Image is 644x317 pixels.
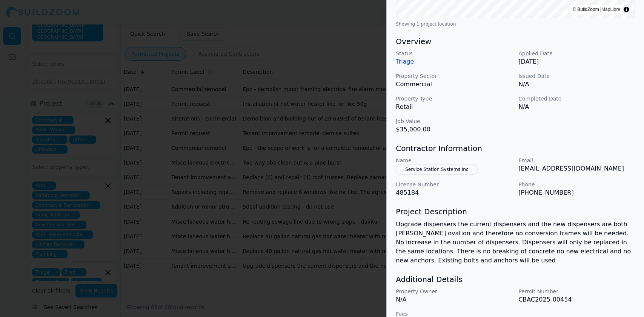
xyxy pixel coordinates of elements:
[396,157,512,164] p: Name
[396,102,512,111] p: Retail
[396,72,512,80] p: Property Sector
[396,117,512,125] p: Job Value
[396,80,512,89] p: Commercial
[396,57,512,66] p: Triage
[622,5,631,14] summary: Toggle attribution
[518,188,635,197] p: [PHONE_NUMBER]
[573,6,620,13] div: © BuildZoom |
[396,164,478,175] button: Service Station Systems Inc
[396,125,512,134] p: $35,000.00
[518,57,635,66] p: [DATE]
[396,274,635,285] h3: Additional Details
[396,295,512,304] p: N/A
[518,50,635,57] p: Applied Date
[518,288,635,295] p: Permit Number
[396,21,635,27] div: Showing 1 project location
[518,80,635,89] p: N/A
[518,157,635,164] p: Email
[396,206,635,217] h3: Project Description
[518,295,635,304] p: CBAC2025-00454
[396,288,512,295] p: Property Owner
[601,7,620,12] a: MapLibre
[396,95,512,102] p: Property Type
[518,95,635,102] p: Completed Date
[396,36,635,47] h3: Overview
[518,181,635,188] p: Phone
[396,181,512,188] p: License Number
[518,102,635,111] p: N/A
[518,72,635,80] p: Issued Date
[396,50,512,57] p: Status
[396,220,635,265] p: Upgrade dispensers the current dispensers and the new dispensers are both [PERSON_NAME] ovation a...
[396,188,512,197] p: 485184
[396,143,635,154] h3: Contractor Information
[518,164,635,173] p: [EMAIL_ADDRESS][DOMAIN_NAME]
